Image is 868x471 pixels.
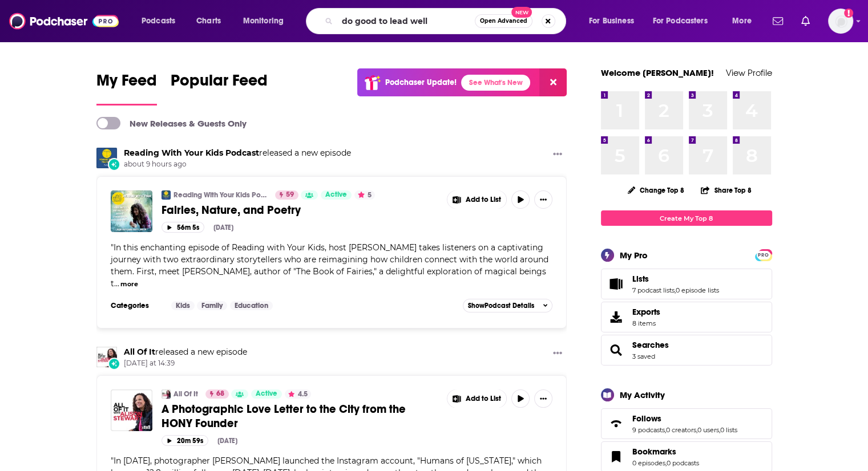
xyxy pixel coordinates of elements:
[665,426,666,434] span: ,
[797,11,814,31] a: Show notifications dropdown
[601,302,772,332] a: Exports
[632,426,665,434] a: 9 podcasts
[111,389,152,431] a: A Photographic Love Letter to the City from the HONY Founder
[162,203,301,217] span: Fairies, Nature, and Poetry
[251,389,282,399] a: Active
[605,276,628,292] a: Lists
[601,408,772,439] span: Follows
[632,307,660,317] span: Exports
[645,12,724,30] button: open menu
[548,148,567,162] button: Show More Button
[321,190,352,200] a: Active
[162,435,208,446] button: 20m 59s
[171,71,268,105] a: Popular Feed
[589,13,634,29] span: For Business
[171,71,268,97] span: Popular Feed
[466,196,501,204] span: Add to List
[601,335,772,366] span: Searches
[96,117,247,129] a: New Releases & Guests Only
[216,388,224,400] span: 68
[466,395,501,403] span: Add to List
[768,11,788,31] a: Show notifications dropdown
[385,78,457,87] p: Podchaser Update!
[337,12,475,30] input: Search podcasts, credits, & more...
[96,148,117,168] img: Reading With Your Kids Podcast
[534,389,552,408] button: Show More Button
[697,426,719,434] a: 0 users
[463,299,553,312] button: ShowPodcast Details
[189,12,228,30] a: Charts
[632,413,661,424] span: Follows
[632,413,737,424] a: Follows
[605,449,628,465] a: Bookmarks
[653,13,708,29] span: For Podcasters
[173,389,198,399] a: All Of It
[111,242,548,289] span: In this enchanting episode of Reading with Your Kids, host [PERSON_NAME] takes listeners on a cap...
[621,183,692,197] button: Change Top 8
[605,309,628,325] span: Exports
[114,278,119,289] span: ...
[108,158,120,170] div: New Episode
[197,301,227,310] a: Family
[120,279,138,289] button: more
[724,12,766,30] button: open menu
[844,9,853,18] svg: Add a profile image
[720,426,737,434] a: 0 lists
[285,389,311,399] button: 4.5
[581,12,648,30] button: open menu
[601,269,772,299] span: Lists
[632,274,649,284] span: Lists
[828,9,853,34] button: Show profile menu
[354,190,375,200] button: 5
[719,426,720,434] span: ,
[124,347,155,357] a: All Of It
[134,12,190,30] button: open menu
[632,319,660,327] span: 8 items
[162,190,171,200] img: Reading With Your Kids Podcast
[468,302,534,310] span: Show Podcast Details
[205,389,229,399] a: 68
[142,13,175,29] span: Podcasts
[325,189,347,201] span: Active
[162,389,171,399] img: All Of It
[461,75,530,91] a: See What's New
[162,203,439,217] a: Fairies, Nature, and Poetry
[111,301,162,310] h3: Categories
[447,190,507,209] button: Show More Button
[124,359,247,368] span: [DATE] at 14:39
[213,224,233,232] div: [DATE]
[632,446,699,457] a: Bookmarks
[286,189,294,201] span: 59
[632,446,676,457] span: Bookmarks
[534,190,552,209] button: Show More Button
[124,148,259,158] a: Reading With Your Kids Podcast
[700,179,752,201] button: Share Top 8
[111,190,152,232] a: Fairies, Nature, and Poetry
[828,9,853,34] span: Logged in as kkneafsey
[108,358,120,370] div: New Episode
[676,286,719,294] a: 0 episode lists
[605,416,628,432] a: Follows
[620,250,648,261] div: My Pro
[667,459,699,467] a: 0 podcasts
[475,14,532,28] button: Open AdvancedNew
[757,250,770,259] a: PRO
[173,190,268,200] a: Reading With Your Kids Podcast
[162,402,406,431] span: A Photographic Love Letter to the City from the HONY Founder
[124,160,351,169] span: about 9 hours ago
[605,342,628,358] a: Searches
[828,9,853,34] img: User Profile
[243,13,284,29] span: Monitoring
[96,347,117,367] img: All Of It
[632,459,665,467] a: 0 episodes
[665,459,667,467] span: ,
[124,347,247,358] h3: released a new episode
[196,13,221,29] span: Charts
[480,18,527,24] span: Open Advanced
[317,8,577,34] div: Search podcasts, credits, & more...
[9,10,119,32] img: Podchaser - Follow, Share and Rate Podcasts
[666,426,696,434] a: 0 creators
[732,13,752,29] span: More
